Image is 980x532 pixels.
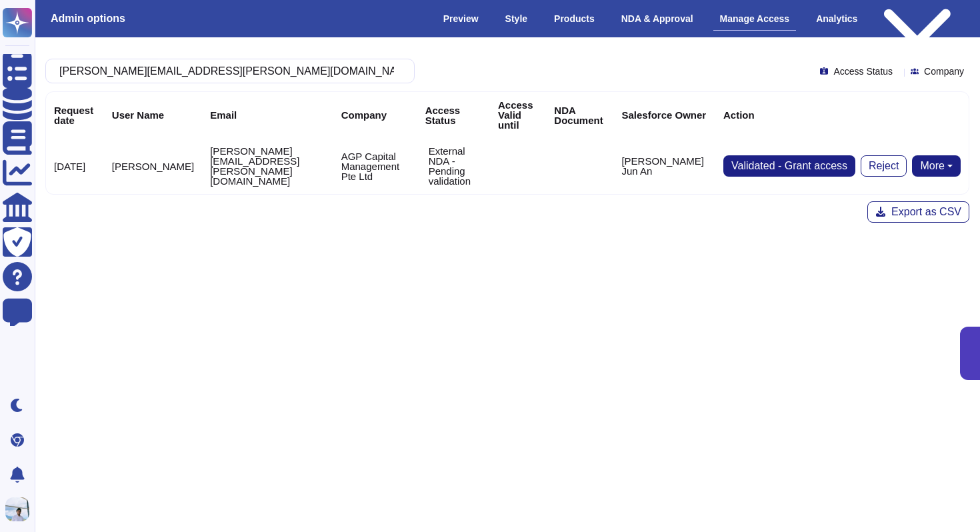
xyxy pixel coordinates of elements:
[104,138,202,194] td: [PERSON_NAME]
[5,497,29,521] img: user
[723,155,855,177] button: Validated - Grant access
[3,495,39,524] button: user
[46,138,104,194] td: [DATE]
[437,7,485,30] div: Preview
[613,138,715,194] td: [PERSON_NAME] Jun An
[869,161,899,171] span: Reject
[613,92,715,138] th: Salesforce Owner
[833,67,893,76] span: Access Status
[861,155,907,177] button: Reject
[51,12,125,25] h3: Admin options
[615,7,700,30] div: NDA & Approval
[924,67,964,76] span: Company
[333,138,417,194] td: AGP Capital Management Pte Ltd
[104,92,202,138] th: User Name
[333,92,417,138] th: Company
[891,207,961,217] span: Export as CSV
[46,92,104,138] th: Request date
[202,92,333,138] th: Email
[499,7,534,30] div: Style
[867,201,969,223] button: Export as CSV
[731,161,847,171] span: Validated - Grant access
[912,155,961,177] button: More
[417,92,490,138] th: Access Status
[202,138,333,194] td: [PERSON_NAME][EMAIL_ADDRESS][PERSON_NAME][DOMAIN_NAME]
[53,59,401,83] input: Search by keywords
[547,7,601,30] div: Products
[490,92,546,138] th: Access Valid until
[713,7,797,31] div: Manage Access
[429,146,482,186] p: External NDA - Pending validation
[546,92,613,138] th: NDA Document
[809,7,864,30] div: Analytics
[715,92,969,138] th: Action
